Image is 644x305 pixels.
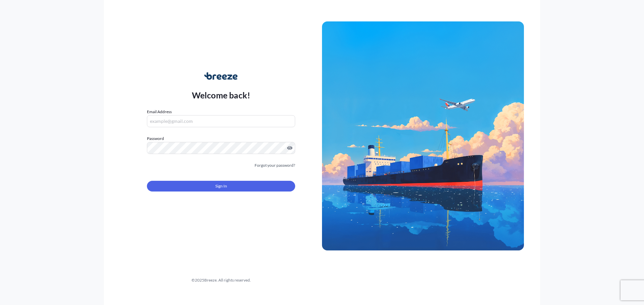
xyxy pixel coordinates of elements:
span: Sign In [215,183,227,189]
input: example@gmail.com [147,115,295,127]
div: © 2025 Breeze. All rights reserved. [120,277,322,284]
button: Sign In [147,181,295,192]
button: Show password [287,145,292,151]
a: Forgot your password? [255,162,295,169]
label: Email Address [147,108,172,115]
label: Password [147,135,295,142]
p: Welcome back! [192,90,251,100]
img: Ship illustration [322,21,524,250]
